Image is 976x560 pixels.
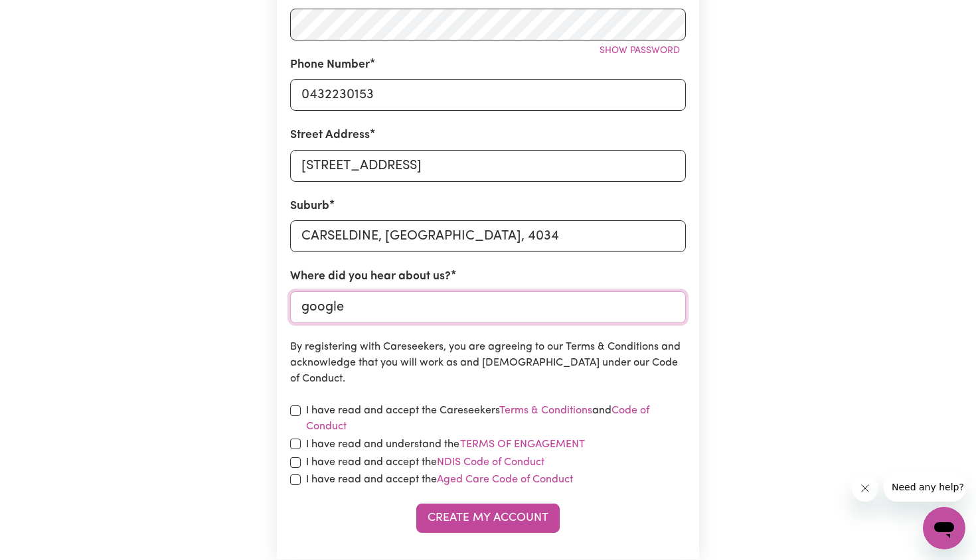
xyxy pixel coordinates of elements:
iframe: Button to launch messaging window [923,507,965,549]
button: Create My Account [416,504,560,533]
label: Phone Number [290,56,370,74]
button: I have read and understand the [459,436,586,453]
iframe: Close message [852,475,878,502]
label: Where did you hear about us? [290,268,451,285]
label: I have read and accept the [306,472,573,488]
label: I have read and understand the [306,436,586,453]
input: e.g. Google, word of mouth etc. [290,291,686,323]
iframe: Message from company [884,472,965,502]
label: I have read and accept the [306,455,544,470]
a: Terms & Conditions [499,405,592,416]
label: Suburb [290,198,329,215]
label: Street Address [290,127,370,144]
button: Show password [594,40,686,61]
label: I have read and accept the Careseekers and [306,403,686,435]
a: NDIS Code of Conduct [437,457,544,468]
span: Show password [600,46,680,56]
input: e.g. 0412 345 678 [290,79,686,111]
input: e.g. North Bondi, New South Wales [290,220,686,252]
input: e.g. 221B Victoria St [290,150,686,182]
p: By registering with Careseekers, you are agreeing to our Terms & Conditions and acknowledge that ... [290,339,686,387]
a: Code of Conduct [306,405,649,432]
a: Aged Care Code of Conduct [437,474,573,485]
